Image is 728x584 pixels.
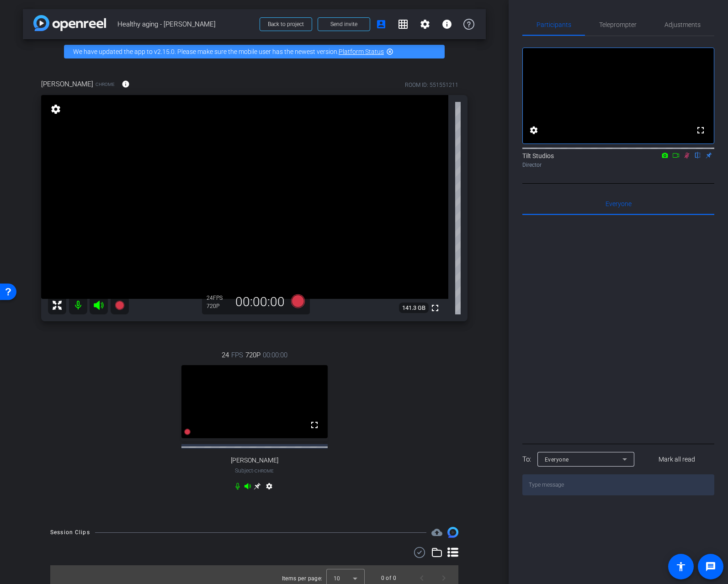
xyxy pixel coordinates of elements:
span: 24 [222,350,229,360]
div: 0 of 0 [381,573,396,583]
span: Back to project [268,21,304,27]
button: Mark all read [640,451,715,467]
mat-icon: settings [528,125,539,136]
div: ROOM ID: 551551211 [405,81,458,89]
span: Teleprompter [599,21,637,28]
mat-icon: cloud_upload [431,527,442,538]
span: - [253,467,255,474]
span: FPS [213,295,223,301]
div: Session Clips [50,528,90,537]
span: Participants [537,21,571,28]
span: FPS [231,350,243,360]
div: Items per page: [282,574,323,583]
mat-icon: settings [264,483,275,494]
mat-icon: account_box [376,19,387,30]
span: Mark all read [659,455,695,464]
span: Everyone [545,457,569,463]
div: We have updated the app to v2.15.0. Please make sure the mobile user has the newest version. [64,45,445,58]
mat-icon: fullscreen [309,419,320,430]
span: Adjustments [664,21,701,28]
span: Subject [235,467,274,475]
mat-icon: accessibility [675,561,686,572]
mat-icon: settings [49,104,62,115]
span: Send invite [330,21,357,28]
div: 00:00:00 [229,294,291,310]
div: To: [522,454,531,465]
span: [PERSON_NAME] [41,79,93,89]
div: Tilt Studios [522,151,714,169]
span: Healthy aging - [PERSON_NAME] [117,15,254,33]
mat-icon: settings [420,19,430,30]
div: Director [522,161,714,169]
span: [PERSON_NAME] [231,457,278,464]
div: 24 [207,294,229,302]
a: Platform Status [339,48,384,55]
img: app-logo [33,15,106,31]
mat-icon: fullscreen [695,125,706,136]
button: Send invite [318,17,370,31]
mat-icon: info [441,19,452,30]
mat-icon: flip [692,151,703,159]
mat-icon: grid_on [398,19,409,30]
div: 720P [207,303,229,310]
mat-icon: highlight_off [386,48,393,55]
span: 00:00:00 [263,350,287,360]
span: Destinations for your clips [431,527,442,538]
mat-icon: message [705,561,716,572]
img: Session clips [447,527,458,538]
span: Chrome [96,81,115,88]
span: 720P [245,350,260,360]
mat-icon: info [122,80,130,88]
span: Everyone [606,201,632,207]
button: Back to project [260,17,312,31]
mat-icon: fullscreen [430,303,441,313]
span: 141.3 GB [399,303,429,313]
span: Chrome [255,468,274,473]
